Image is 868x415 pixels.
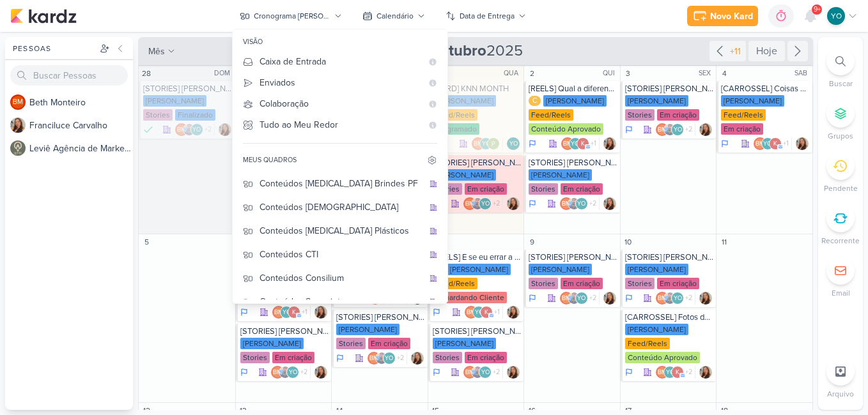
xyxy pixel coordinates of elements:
[589,139,596,149] span: +1
[465,306,477,319] div: Beth Monteiro
[718,236,731,248] div: 11
[10,140,26,156] img: Leviê Agência de Marketing Digital
[699,366,712,379] img: Franciluce Carvalho
[561,137,600,150] div: Colaboradores: Beth Monteiro, Yasmin Oliveira, knnpinda@gmail.com, financeiro.knnpinda@gmail.com
[507,366,520,379] img: Franciluce Carvalho
[433,95,496,107] div: [PERSON_NAME]
[260,55,422,68] div: Caixa de Entrada
[177,127,186,133] p: BM
[625,109,655,121] div: Stories
[430,227,437,235] div: quadro da organização
[754,137,766,150] div: Beth Monteiro
[699,292,712,305] img: Franciluce Carvalho
[577,296,585,302] p: YO
[829,78,853,89] p: Buscar
[233,266,447,290] button: Conteúdos Consilium
[625,84,714,94] div: [STORIES] KNN Moreira
[507,137,520,150] div: Yasmin Oliveira
[821,235,860,246] p: Recorrente
[577,201,585,207] p: YO
[529,109,573,121] div: Feed/Reels
[507,306,520,319] img: Franciluce Carvalho
[721,123,763,135] div: Em criação
[625,95,688,107] div: [PERSON_NAME]
[286,366,299,379] div: Yasmin Oliveira
[433,169,496,181] div: [PERSON_NAME]
[684,367,692,377] span: +2
[272,306,311,319] div: Colaboradores: Beth Monteiro, Yasmin Oliveira, knnpinda@gmail.com, financeiro.knnpinda@gmail.com
[493,307,500,317] span: +1
[472,137,503,150] div: Colaboradores: Beth Monteiro, Yasmin Oliveira, Paloma Paixão Designer
[472,137,484,150] div: Beth Monteiro
[769,137,782,150] div: knnpinda@gmail.com
[684,124,692,135] span: +2
[543,95,607,107] div: [PERSON_NAME]
[396,353,404,363] span: +2
[10,65,128,86] input: Buscar Pessoas
[175,109,215,121] div: Finalizado
[183,123,196,136] img: Guilherme Savio
[529,139,536,149] div: Em Andamento
[260,295,423,308] div: Conteúdos Secpoint
[336,312,425,322] div: [STORIES] KNN Moreira
[721,139,729,149] div: Em Andamento
[625,293,633,303] div: Em Andamento
[433,338,496,349] div: [PERSON_NAME]
[430,251,437,259] div: quadro da organização
[368,338,410,349] div: Em criação
[300,307,307,317] span: +1
[663,366,676,379] div: Yasmin Oliveira
[433,84,522,94] div: [CARD] KNN MONTH
[240,307,248,317] div: Em Andamento
[148,45,165,58] span: mês
[175,123,215,136] div: Colaboradores: Beth Monteiro, Guilherme Savio, Yasmin Oliveira, knnpinda@gmail.com, financeiro.kn...
[782,139,789,149] span: +1
[433,307,440,317] div: Em Andamento
[233,51,447,72] button: Caixa de Entrada
[492,367,500,377] span: +2
[796,137,809,150] img: Franciluce Carvalho
[622,236,635,248] div: 10
[721,95,784,107] div: [PERSON_NAME]
[272,306,285,319] div: Beth Monteiro
[240,367,248,377] div: Em Andamento
[479,197,492,210] div: Yasmin Oliveira
[140,67,153,80] div: 28
[699,366,712,379] div: Responsável: Franciluce Carvalho
[271,366,311,379] div: Colaboradores: Beth Monteiro, Guilherme Savio, Yasmin Oliveira, knnpinda@gmail.com, financeiro.kn...
[481,201,490,207] p: YO
[143,123,153,136] div: Finalizado
[710,10,753,23] div: Novo Kard
[529,169,592,181] div: [PERSON_NAME]
[487,137,500,150] img: Paloma Paixão Designer
[507,366,520,379] div: Responsável: Franciluce Carvalho
[657,278,699,289] div: Em criação
[433,278,477,289] div: Feed/Reels
[203,124,212,135] span: +2
[433,158,522,168] div: [STORIES] KNN Moreira
[430,298,437,306] div: quadro da organização
[529,96,541,106] div: C
[561,137,574,150] div: Beth Monteiro
[727,45,743,58] div: +11
[465,201,474,207] p: BM
[656,292,695,305] div: Colaboradores: Beth Monteiro, Guilherme Savio, Yasmin Oliveira, knnpinda@gmail.com, financeiro.kn...
[561,183,603,195] div: Em criação
[658,127,667,133] p: BM
[699,123,712,136] img: Franciluce Carvalho
[383,352,396,365] div: Yasmin Oliveira
[507,137,520,150] div: Responsável: Yasmin Oliveira
[671,123,684,136] div: Yasmin Oliveira
[832,287,850,299] p: Email
[569,137,582,150] div: Yasmin Oliveira
[475,310,483,316] p: YO
[428,41,523,61] span: 2025
[818,47,863,89] li: Ctrl + F
[529,293,536,303] div: Em Andamento
[529,264,592,275] div: [PERSON_NAME]
[274,310,283,316] p: BM
[411,352,424,365] div: Responsável: Franciluce Carvalho
[827,388,854,400] p: Arquivo
[292,310,296,316] p: k
[828,130,853,142] p: Grupos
